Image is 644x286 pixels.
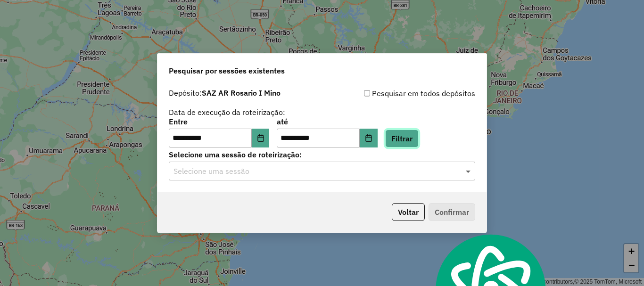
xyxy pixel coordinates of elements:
[202,88,281,98] strong: SAZ AR Rosario I Mino
[169,87,281,98] label: Depósito:
[360,129,378,147] button: Choose Date
[322,88,475,99] div: Pesquisar em todos depósitos
[277,116,377,127] label: até
[392,203,425,221] button: Voltar
[169,149,475,160] label: Selecione uma sessão de roteirização:
[169,106,285,118] label: Data de execução da roteirização:
[385,130,419,147] button: Filtrar
[169,65,285,76] span: Pesquisar por sessões existentes
[252,129,270,147] button: Choose Date
[169,116,269,127] label: Entre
